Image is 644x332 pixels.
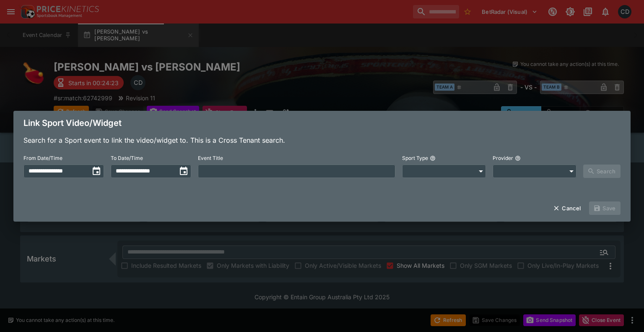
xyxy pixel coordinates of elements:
p: Sport Type [402,154,428,162]
button: Provider [515,155,521,161]
p: To Date/Time [111,154,143,162]
p: From Date/Time [23,154,62,162]
p: Event Title [198,154,223,162]
button: Cancel [548,201,586,215]
button: toggle date time picker [89,164,104,179]
button: Sport Type [430,155,436,161]
p: Search for a Sport event to link the video/widget to. This is a Cross Tenant search. [23,135,621,145]
button: toggle date time picker [176,164,191,179]
p: Provider [493,154,513,162]
div: Link Sport Video/Widget [13,111,631,135]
